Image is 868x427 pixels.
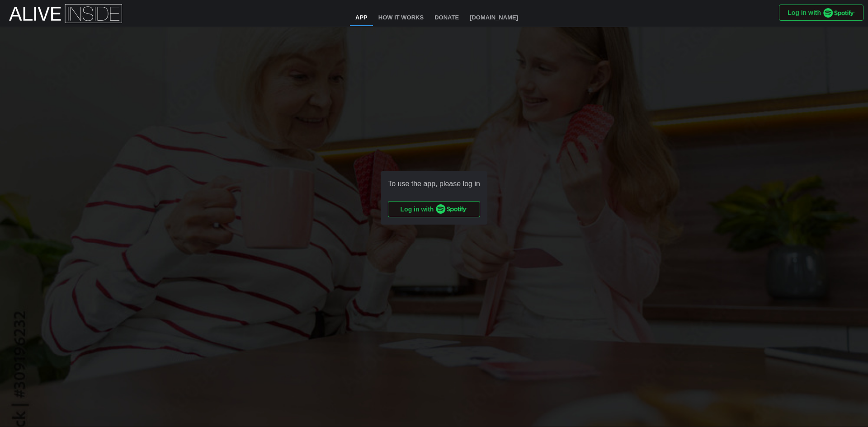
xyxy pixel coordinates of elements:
span: Log in with [788,5,855,20]
button: Log in with [388,201,480,217]
a: Donate [429,10,464,26]
a: How It Works [373,10,429,26]
img: Alive Inside Logo [9,4,122,23]
button: Log in with [779,5,863,21]
img: Spotify_Logo_RGB_Green.9ff49e53.png [436,204,467,214]
a: App [350,10,373,26]
img: Spotify_Logo_RGB_Green.9ff49e53.png [823,8,855,18]
span: Log in with [401,202,468,217]
a: [DOMAIN_NAME] [464,10,524,26]
div: To use the app, please log in [388,178,480,190]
